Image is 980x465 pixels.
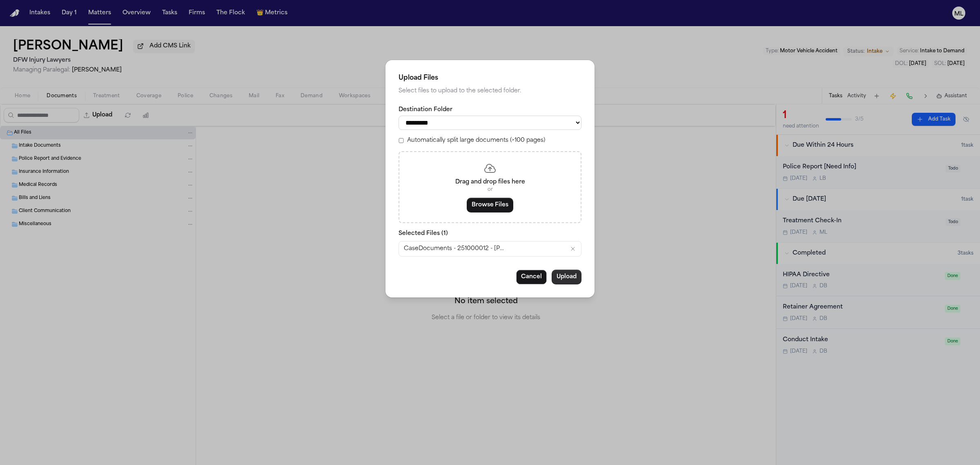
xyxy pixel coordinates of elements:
[404,245,506,253] span: CaseDocuments - 251000012 - [PERSON_NAME] [PERSON_NAME] 20251003104841.zip
[409,178,571,186] p: Drag and drop files here
[399,86,581,96] p: Select files to upload to the selected folder.
[516,270,547,284] button: Cancel
[570,246,576,252] button: Remove CaseDocuments - 251000012 - Eagans v. Arellano 20251003104841.zip
[407,136,545,145] label: Automatically split large documents (>100 pages)
[467,198,513,212] button: Browse Files
[409,186,571,193] p: or
[552,270,581,284] button: Upload
[399,230,581,238] p: Selected Files ( 1 )
[399,73,581,83] h2: Upload Files
[399,106,581,114] label: Destination Folder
